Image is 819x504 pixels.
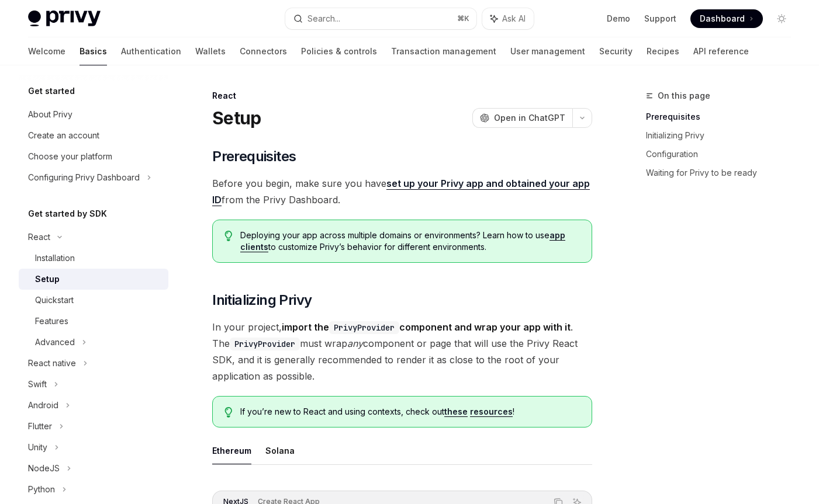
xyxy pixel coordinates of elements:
[646,126,800,145] a: Initializing Privy
[28,107,72,121] div: About Privy
[607,13,630,25] a: Demo
[28,419,52,433] div: Flutter
[80,37,107,65] a: Basics
[35,293,74,307] div: Quickstart
[35,335,75,349] div: Advanced
[224,231,233,241] svg: Tip
[772,9,791,28] button: Toggle dark mode
[482,8,534,29] button: Ask AI
[212,178,590,206] a: set up your Privy app and obtained your app ID
[647,37,679,65] a: Recipes
[700,13,745,25] span: Dashboard
[35,272,60,286] div: Setup
[19,146,168,167] a: Choose your platform
[212,107,261,128] h1: Setup
[599,37,633,65] a: Security
[329,321,399,334] code: PrivyProvider
[28,207,107,221] h5: Get started by SDK
[212,90,592,102] div: React
[472,108,572,128] button: Open in ChatGPT
[28,150,112,164] div: Choose your platform
[28,230,50,244] div: React
[28,37,65,65] a: Welcome
[391,37,496,65] a: Transaction management
[19,125,168,146] a: Create an account
[212,147,296,166] span: Prerequisites
[658,89,710,103] span: On this page
[28,84,75,98] h5: Get started
[224,407,233,418] svg: Tip
[301,37,377,65] a: Policies & controls
[19,104,168,125] a: About Privy
[470,406,513,417] a: resources
[646,164,800,182] a: Waiting for Privy to be ready
[644,13,676,25] a: Support
[28,377,47,391] div: Swift
[28,461,60,475] div: NodeJS
[28,398,58,412] div: Android
[212,291,312,310] span: Initializing Privy
[35,314,68,328] div: Features
[646,107,800,126] a: Prerequisites
[230,338,300,350] code: PrivyProvider
[265,437,295,464] button: Solana
[690,9,763,28] a: Dashboard
[28,482,55,496] div: Python
[457,14,469,23] span: ⌘ K
[28,11,101,27] img: light logo
[19,269,168,290] a: Setup
[28,440,47,454] div: Unity
[121,37,181,65] a: Authentication
[693,37,749,65] a: API reference
[285,8,476,29] button: Search...⌘K
[282,321,571,333] strong: import the component and wrap your app with it
[240,406,580,418] span: If you’re new to React and using contexts, check out !
[28,171,140,185] div: Configuring Privy Dashboard
[212,175,592,208] span: Before you begin, make sure you have from the Privy Dashboard.
[307,12,340,26] div: Search...
[444,406,468,417] a: these
[28,128,99,142] div: Create an account
[646,145,800,164] a: Configuration
[212,319,592,384] span: In your project, . The must wrap component or page that will use the Privy React SDK, and it is g...
[19,311,168,332] a: Features
[502,13,526,25] span: Ask AI
[212,437,251,464] button: Ethereum
[195,37,226,65] a: Wallets
[28,356,76,370] div: React native
[19,248,168,269] a: Installation
[347,338,363,349] em: any
[240,230,580,253] span: Deploying your app across multiple domains or environments? Learn how to use to customize Privy’s...
[510,37,585,65] a: User management
[19,290,168,311] a: Quickstart
[494,112,565,124] span: Open in ChatGPT
[240,37,287,65] a: Connectors
[35,251,75,265] div: Installation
